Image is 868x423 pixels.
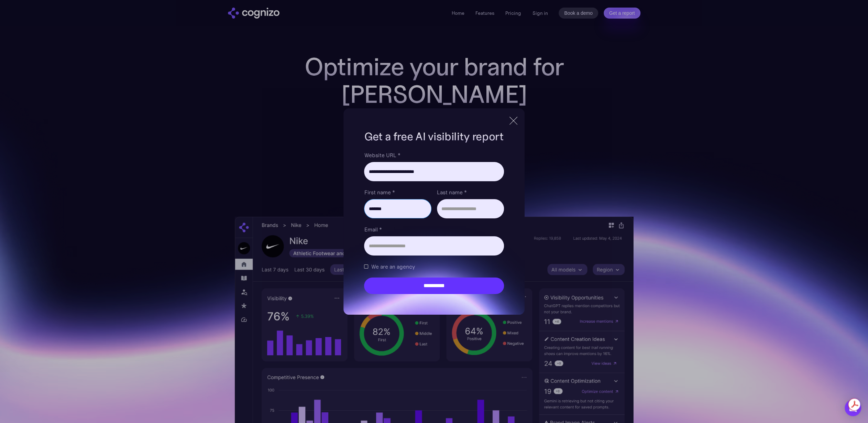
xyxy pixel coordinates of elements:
[437,188,504,196] label: Last name *
[364,188,431,196] label: First name *
[364,151,504,159] label: Website URL *
[364,225,504,234] label: Email *
[371,262,415,271] span: We are an agency
[364,129,504,144] h1: Get a free AI visibility report
[845,400,861,416] div: Open Intercom Messenger
[364,151,504,294] form: Brand Report Form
